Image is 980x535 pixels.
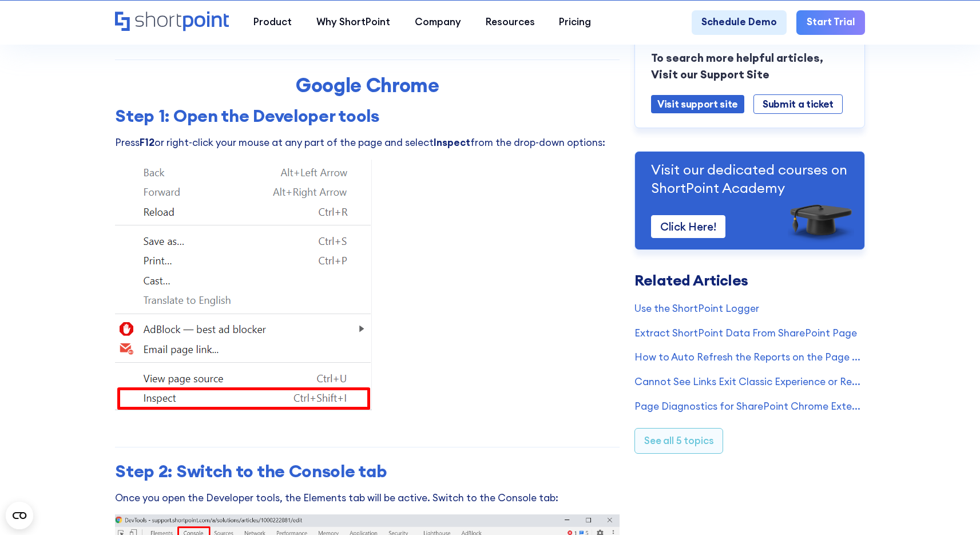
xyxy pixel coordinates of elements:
[115,106,620,126] h3: Step 1: Open the Developer tools
[304,10,403,35] a: Why ShortPoint
[253,15,292,30] div: Product
[651,215,725,238] a: Click Here!
[473,10,547,35] a: Resources
[115,11,229,33] a: Home
[486,15,535,30] div: Resources
[115,491,620,506] p: Once you open the Developer tools, the Elements tab will be active. Switch to the Console tab:
[6,502,33,529] button: Open CMP widget
[434,136,470,149] strong: Inspect
[140,136,154,149] strong: F12
[796,10,864,35] a: Start Trial
[634,273,865,288] h3: Related Articles
[415,15,461,30] div: Company
[559,15,591,30] div: Pricing
[402,10,473,35] a: Company
[634,301,865,316] a: Use the ShortPoint Logger
[651,50,848,83] p: To search more helpful articles, Visit our Support Site
[634,427,723,453] a: See all 5 topics
[651,161,848,196] p: Visit our dedicated courses on ShortPoint Academy
[316,15,390,30] div: Why ShortPoint
[115,136,620,150] p: Press or right-click your mouse at any part of the page and select from the drop-down options:
[923,480,980,535] iframe: Chat Widget
[634,326,865,340] a: Extract ShortPoint Data From SharePoint Page
[692,10,787,35] a: Schedule Demo
[241,10,304,35] a: Product
[115,461,620,482] h3: Step 2: Switch to the Console tab
[651,95,744,113] a: Visit support site
[634,375,865,390] a: Cannot See Links Exit Classic Experience or Return to Classic SharePoint?
[153,74,582,97] h2: Google Chrome
[547,10,604,35] a: Pricing
[753,94,843,114] a: Submit a ticket
[634,350,865,365] a: How to Auto Refresh the Reports on the Page Having ShortPoint Power BI Element
[634,399,865,414] a: Page Diagnostics for SharePoint Chrome Extension Incompatibility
